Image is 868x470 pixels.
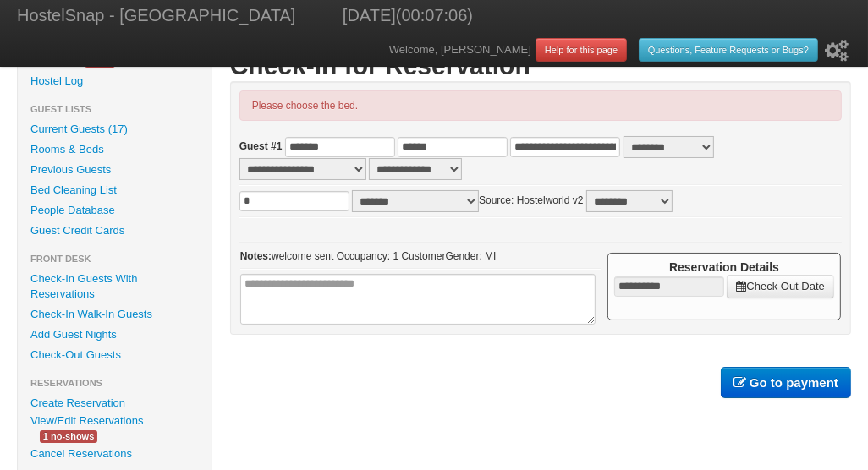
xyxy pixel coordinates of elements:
a: Create Reservation [18,393,212,413]
b: Guest #1 [239,140,283,152]
a: Questions, Feature Requests or Bugs? [639,38,818,62]
a: Check Out Date [727,275,834,298]
a: Rooms & Beds [18,139,212,160]
h4: Reservation Details [614,260,834,275]
a: Go to payment [721,367,851,398]
li: Guest Lists [18,99,212,119]
span: (00:07:06) [396,6,473,25]
a: Add Guest Nights [18,325,212,345]
a: Current Guests (17) [18,119,212,139]
a: Cancel Reservations [18,444,212,464]
a: Guest Credit Cards [18,221,212,241]
a: Hostel Log [18,71,212,91]
form: Source: Hostelworld v2 [239,90,842,325]
i: Setup Wizard [825,40,849,62]
a: Previous Guests [18,160,212,180]
a: Bed Cleaning List [18,180,212,200]
a: Help for this page [536,38,627,62]
span: welcome sent Occupancy: 1 CustomerGender: MI [240,250,497,272]
li: Front Desk [18,249,212,269]
a: 1 no-shows [27,427,110,445]
a: People Database [18,200,212,221]
div: Welcome, [PERSON_NAME] [389,34,851,67]
li: Reservations [18,373,212,393]
span: 1 no-shows [40,430,97,443]
b: Notes: [240,250,272,262]
b: Go to payment [750,375,838,390]
a: Check-In Guests With Reservations [18,269,212,304]
a: Check-In Walk-In Guests [18,304,212,325]
div: Please choose the bed. [239,90,842,121]
a: View/Edit Reservations [18,412,156,429]
a: Check-Out Guests [18,345,212,365]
